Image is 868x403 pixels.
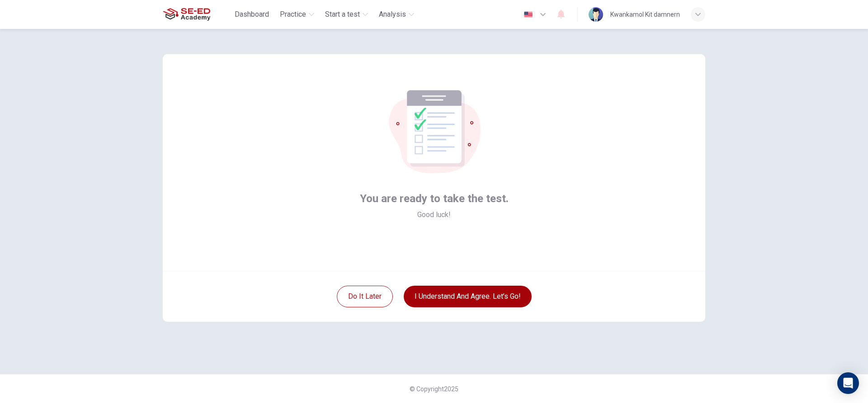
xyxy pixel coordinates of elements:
button: Analysis [375,6,418,23]
a: SE-ED Academy logo [163,5,231,23]
span: Start a test [325,9,360,20]
button: Start a test [321,6,372,23]
button: Practice [276,6,318,23]
div: Kwankamol Kit damnern [610,9,680,20]
button: I understand and agree. Let’s go! [404,286,532,307]
button: Dashboard [231,6,273,23]
img: SE-ED Academy logo [163,5,210,23]
div: Open Intercom Messenger [837,372,859,394]
span: Analysis [379,9,406,20]
span: © Copyright 2025 [410,385,458,393]
span: Dashboard [235,9,269,20]
img: en [523,11,534,18]
span: You are ready to take the test. [360,191,509,206]
button: Do it later [337,286,393,307]
span: Practice [280,9,306,20]
img: Profile picture [589,7,603,22]
span: Good luck! [417,209,451,220]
